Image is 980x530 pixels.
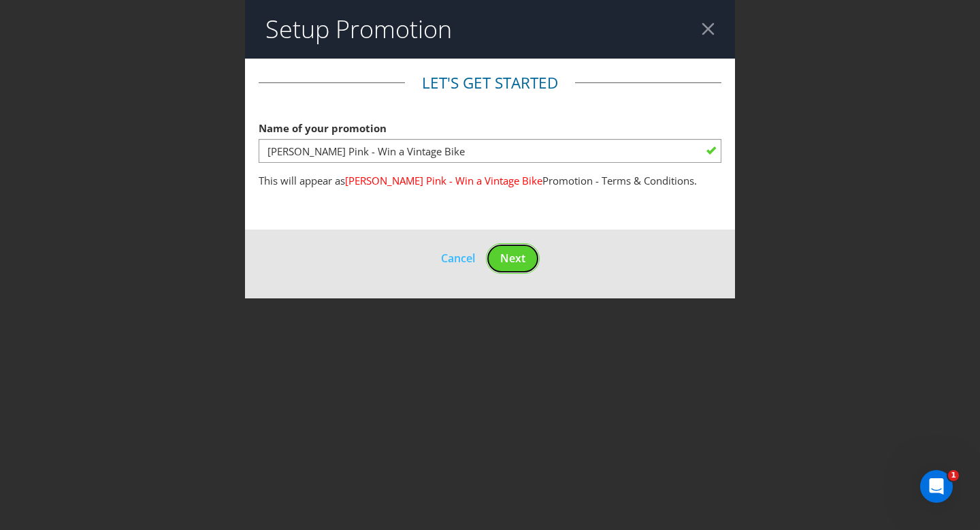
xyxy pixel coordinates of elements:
span: [PERSON_NAME] Pink - Win a Vintage Bike [345,174,542,187]
button: Cancel [440,249,476,267]
span: Promotion - Terms & Conditions. [542,174,697,187]
span: Cancel [441,251,475,266]
legend: Let's get started [405,72,575,94]
iframe: Intercom live chat [920,470,953,503]
span: Name of your promotion [259,121,387,135]
input: e.g. My Promotion [259,139,721,163]
span: This will appear as [259,174,345,187]
button: Next [486,243,540,274]
h2: Setup Promotion [265,16,452,43]
span: 1 [948,470,959,481]
span: Next [500,251,525,266]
